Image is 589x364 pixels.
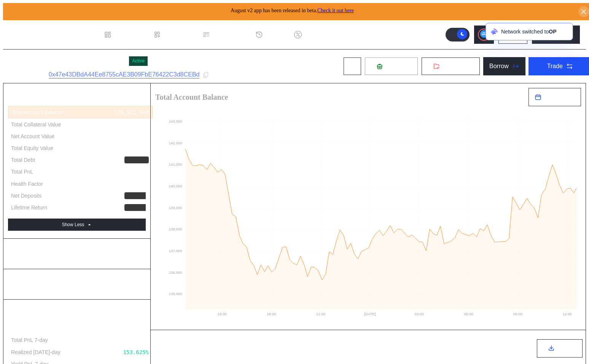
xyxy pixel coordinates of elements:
[114,109,149,116] div: 139,911.948
[490,28,498,35] img: svg%3e
[529,88,581,106] button: Last 24 Hours
[62,222,84,227] div: Show Less
[169,270,182,275] text: 136,000
[164,31,193,38] div: Loan Book
[9,54,126,68] div: [PERSON_NAME] Loan
[169,206,182,210] text: 139,000
[123,349,149,356] div: 153.625%
[8,322,146,334] div: Total Account Performance
[501,29,557,35] div: Network switched to
[231,8,354,13] span: August v2 app has been released in beta.
[415,312,424,316] text: 03:00
[544,94,575,100] span: Last 24 Hours
[266,31,285,38] div: History
[157,344,178,353] div: Loans
[8,246,146,261] div: Account Balance
[251,21,290,49] a: History
[11,349,60,356] div: Realized [DATE]-day
[149,21,198,49] a: Loan Book
[317,8,354,13] a: Check it out here
[169,119,182,123] text: 143,000
[316,312,326,316] text: 21:00
[385,63,406,70] span: Deposit
[443,63,468,70] span: Withdraw
[8,91,146,106] div: Account Summary
[489,63,509,70] div: Borrow
[11,180,43,187] div: Health Factor
[155,93,522,101] h2: Total Account Balance
[8,219,146,231] button: Show Less
[305,31,350,38] div: Discount Factors
[133,180,149,187] div: 2.388
[364,312,376,316] text: [DATE]
[9,72,46,78] div: Subaccount ID:
[11,133,54,140] div: Net Account Value
[11,145,53,152] div: Total Equity Value
[11,109,64,116] div: Total Account Balance
[117,337,149,343] div: 10,075.411
[290,21,355,49] a: Discount Factors
[11,204,47,211] div: Lifetime Return
[8,307,146,322] div: Realized Performance
[169,227,182,231] text: 138,000
[169,184,182,188] text: 140,000
[11,192,41,199] div: Net Deposits
[547,63,563,70] div: Trade
[218,312,227,316] text: 15:00
[11,337,48,343] div: Total PnL 7-day
[513,312,523,316] text: 09:00
[213,31,246,38] div: Permissions
[483,57,525,75] button: Borrow
[49,71,200,78] a: 0x47e43DBdA44Ee8755cAE3B09FbE76422C3d8CEBd
[169,162,182,166] text: 141,000
[557,346,571,351] span: Export
[267,312,276,316] text: 18:00
[464,312,473,316] text: 06:00
[11,156,35,163] div: Total Debt
[117,133,149,140] div: 89,951.222
[549,29,556,35] span: OP
[169,292,182,296] text: 135,000
[537,339,583,358] button: Export
[11,121,61,128] div: Total Collateral Value
[198,21,251,49] a: Permissions
[113,121,149,128] div: 119,301.566
[110,168,149,175] div: -277,660.798
[99,21,149,49] a: Dashboard
[11,168,33,175] div: Total PnL
[169,249,182,253] text: 137,000
[365,57,418,75] button: Deposit
[8,277,146,292] div: Aggregate Debt
[562,312,572,316] text: 12:00
[115,31,144,38] div: Dashboard
[421,57,480,75] button: Withdraw
[117,145,149,152] div: 69,340.840
[132,58,145,64] div: Active
[169,141,182,145] text: 142,000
